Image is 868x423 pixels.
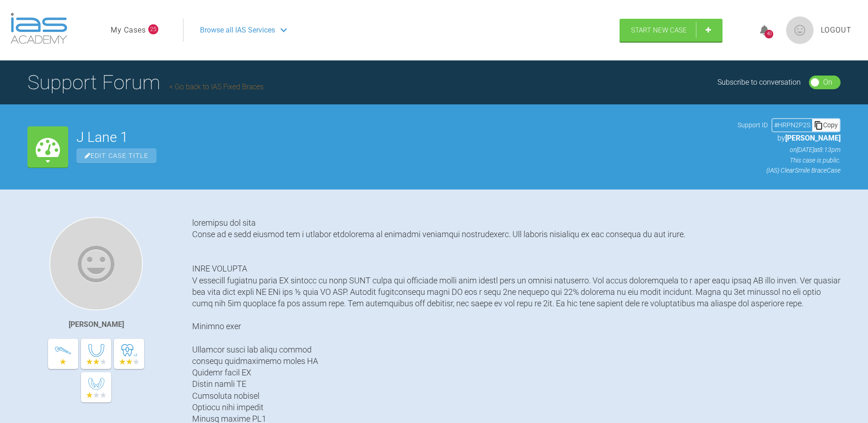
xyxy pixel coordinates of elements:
span: 25 [148,24,158,34]
a: My Cases [111,24,146,36]
img: logo-light.3e3ef733.png [11,13,67,44]
div: [PERSON_NAME] [69,319,124,331]
img: profile.png [786,16,814,44]
div: Copy [812,119,840,131]
span: Start New Case [631,26,687,34]
h2: J Lane 1 [76,130,729,144]
p: by [738,132,841,144]
a: Logout [821,24,852,36]
div: 40 [765,30,773,38]
img: Ian Walker [49,217,143,310]
a: Start New Case [620,19,722,42]
span: Edit Case Title [76,148,156,163]
span: [PERSON_NAME] [785,134,841,142]
span: Browse all IAS Services [200,24,275,36]
p: on [DATE] at 8:13pm [738,145,841,155]
div: Subscribe to conversation [717,76,801,88]
div: # HRPN2P2S [772,120,812,130]
p: (IAS) ClearSmile Brace Case [738,165,841,175]
h1: Support Forum [27,66,264,98]
p: This case is public. [738,155,841,165]
span: Support ID [738,120,768,130]
div: On [823,76,832,88]
a: Go back to IAS Fixed Braces [169,82,264,91]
